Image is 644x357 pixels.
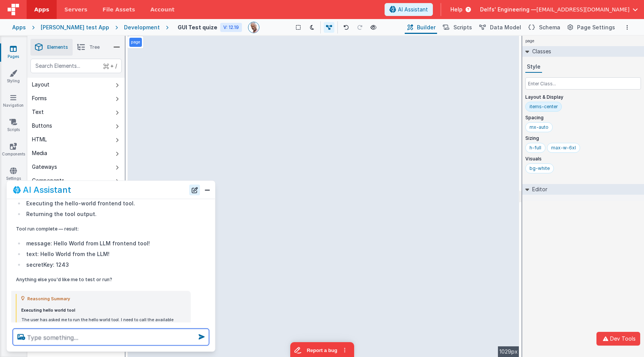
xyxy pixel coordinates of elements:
[27,105,125,119] button: Text
[577,24,615,31] span: Page Settings
[32,81,49,88] div: Layout
[24,239,186,248] li: message: Hello World from LLM frontend tool!
[32,94,47,102] div: Forms
[480,6,638,13] button: Delfs' Engineering — [EMAIL_ADDRESS][DOMAIN_NAME]
[103,59,117,73] span: + /
[27,294,70,303] span: Reasoning Summary
[530,165,550,171] div: bg-white
[525,115,641,121] p: Spacing
[16,275,186,283] p: Anything else you'd like me to test or run?
[34,6,49,13] span: Apps
[128,36,519,357] div: -->
[27,174,125,187] button: Components
[529,46,551,57] h2: Classes
[525,94,641,100] p: Layout & Display
[220,23,242,32] div: V: 12.19
[596,332,640,346] button: Dev Tools
[525,156,641,162] p: Visuals
[385,3,433,16] button: AI Assistant
[525,135,641,141] p: Sizing
[27,78,125,91] button: Layout
[27,146,125,160] button: Media
[551,145,576,151] div: max-w-6xl
[23,185,71,194] h2: AI Assistant
[27,119,125,133] button: Buttons
[41,24,109,31] div: [PERSON_NAME] test App
[522,36,537,46] h4: page
[417,24,436,31] span: Builder
[32,163,57,171] div: Gateways
[530,145,541,151] div: h-full
[530,124,549,130] div: mx-auto
[480,6,536,13] span: Delfs' Engineering —
[47,44,68,50] span: Elements
[124,24,160,31] div: Development
[477,21,523,34] button: Data Model
[24,260,186,269] li: secretKey: 1243
[623,23,632,32] button: Options
[27,91,125,105] button: Forms
[536,6,630,13] span: [EMAIL_ADDRESS][DOMAIN_NAME]
[64,6,87,13] span: Servers
[178,24,217,30] h4: GUI Test quize
[405,21,437,34] button: Builder
[131,39,140,45] p: page
[490,24,521,31] span: Data Model
[32,108,44,116] div: Text
[202,184,212,195] button: Close
[24,249,186,258] li: text: Hello World from the LLM!
[526,21,562,34] button: Schema
[32,177,64,184] div: Components
[30,59,122,73] input: Search Elements...
[24,199,186,208] li: Executing the hello-world frontend tool.
[189,184,200,195] button: New Chat
[24,209,186,218] li: Returning the tool output.
[16,224,186,232] p: Tool run complete — result:
[440,21,474,34] button: Scripts
[103,6,135,13] span: File Assets
[32,136,47,143] div: HTML
[529,184,547,195] h2: Editor
[450,6,463,13] span: Help
[530,104,558,110] div: items-center
[32,122,52,130] div: Buttons
[525,77,641,90] input: Enter Class...
[89,44,100,50] span: Tree
[27,160,125,174] button: Gateways
[32,149,47,157] div: Media
[27,133,125,146] button: HTML
[248,22,259,33] img: 11ac31fe5dc3d0eff3fbbbf7b26fa6e1
[565,21,617,34] button: Page Settings
[21,317,186,342] p: The user has asked me to run the hello world tool. I need to call the available function, functio...
[498,346,519,357] div: 1029px
[398,6,428,13] span: AI Assistant
[453,24,472,31] span: Scripts
[21,307,75,312] strong: Executing hello world tool
[539,24,560,31] span: Schema
[12,24,26,31] div: Apps
[525,61,542,73] button: Style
